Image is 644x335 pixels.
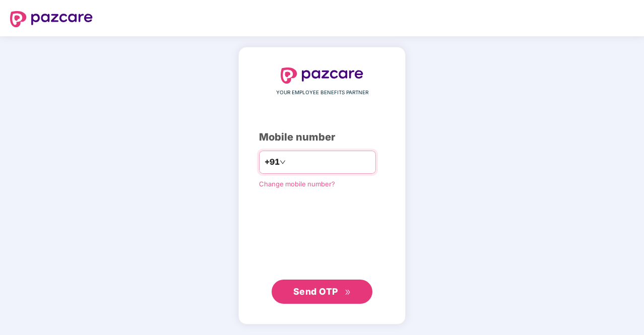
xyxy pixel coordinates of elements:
span: Send OTP [293,286,338,297]
button: Send OTPdouble-right [272,280,372,304]
a: Change mobile number? [259,180,335,188]
div: Mobile number [259,129,385,145]
span: double-right [345,289,351,296]
img: logo [10,11,93,27]
span: YOUR EMPLOYEE BENEFITS PARTNER [276,89,368,97]
span: +91 [265,156,280,168]
img: logo [281,68,363,84]
span: down [280,159,286,165]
